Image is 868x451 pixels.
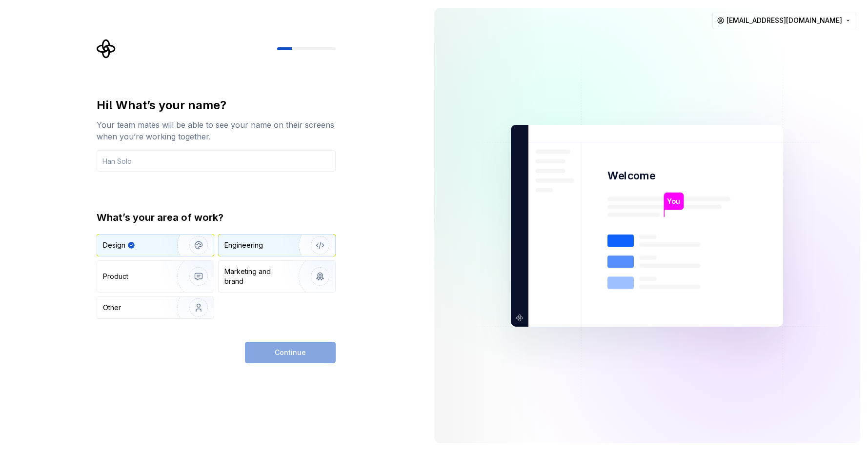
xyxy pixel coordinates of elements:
[97,39,116,59] svg: Supernova Logo
[103,240,125,250] div: Design
[97,211,336,224] div: What’s your area of work?
[224,267,290,286] div: Marketing and brand
[103,303,121,313] div: Other
[97,98,336,113] div: Hi! What’s your name?
[97,119,336,142] div: Your team mates will be able to see your name on their screens when you’re working together.
[224,240,263,250] div: Engineering
[712,12,856,29] button: [EMAIL_ADDRESS][DOMAIN_NAME]
[607,169,655,183] p: Welcome
[97,150,336,172] input: Han Solo
[727,16,842,25] span: [EMAIL_ADDRESS][DOMAIN_NAME]
[103,272,128,281] div: Product
[667,196,681,206] p: You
